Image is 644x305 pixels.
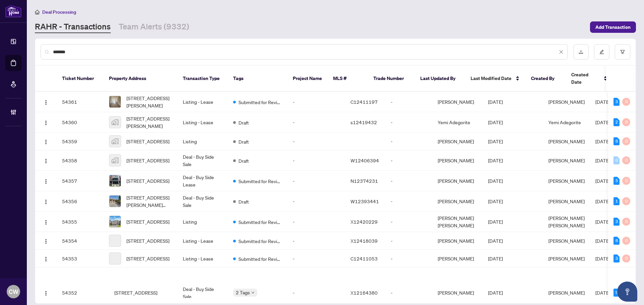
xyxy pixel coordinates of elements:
[351,198,379,204] span: W12393441
[177,92,228,112] td: Listing - Lease
[126,218,169,225] span: [STREET_ADDRESS]
[177,232,228,250] td: Listing - Lease
[43,120,49,126] img: Logo
[351,178,378,184] span: N12374231
[57,133,104,150] td: 54359
[238,218,282,226] span: Submitted for Review
[41,136,51,147] button: Logo
[351,219,378,225] span: X12420229
[126,194,172,209] span: [STREET_ADDRESS][PERSON_NAME][PERSON_NAME]
[41,216,51,227] button: Logo
[57,250,104,268] td: 54353
[238,255,282,262] span: Submitted for Review
[238,119,249,126] span: Draft
[432,250,483,268] td: [PERSON_NAME]
[126,157,169,164] span: [STREET_ADDRESS]
[251,291,255,294] span: down
[385,212,432,232] td: -
[622,197,630,205] div: 0
[238,237,282,245] span: Submitted for Review
[548,238,585,244] span: [PERSON_NAME]
[41,175,51,186] button: Logo
[114,289,157,296] span: [STREET_ADDRESS]
[41,287,51,298] button: Logo
[579,50,583,54] span: download
[287,133,345,150] td: -
[57,191,104,212] td: 54356
[109,117,121,128] img: thumbnail-img
[595,119,610,125] span: [DATE]
[385,133,432,150] td: -
[595,157,610,163] span: [DATE]
[43,291,49,296] img: Logo
[385,171,432,191] td: -
[622,254,630,262] div: 0
[287,191,345,212] td: -
[109,175,121,186] img: thumbnail-img
[599,50,604,54] span: edit
[287,171,345,191] td: -
[471,75,512,82] span: Last Modified Date
[613,177,620,185] div: 5
[432,133,483,150] td: [PERSON_NAME]
[119,21,189,33] a: Team Alerts (9332)
[622,218,630,226] div: 0
[385,232,432,250] td: -
[126,94,172,109] span: [STREET_ADDRESS][PERSON_NAME]
[43,220,49,225] img: Logo
[287,66,328,92] th: Project Name
[385,150,432,171] td: -
[238,98,282,106] span: Submitted for Review
[35,21,111,33] a: RAHR - Transactions
[177,171,228,191] td: Deal - Buy Side Lease
[595,238,610,244] span: [DATE]
[432,150,483,171] td: [PERSON_NAME]
[42,9,76,15] span: Deal Processing
[548,119,581,125] span: Yemi Adegorite
[287,232,345,250] td: -
[613,237,620,245] div: 6
[548,198,585,204] span: [PERSON_NAME]
[613,254,620,262] div: 3
[613,118,620,126] div: 2
[465,66,526,92] th: Last Modified Date
[566,66,613,92] th: Created Date
[43,239,49,244] img: Logo
[526,66,566,92] th: Created By
[177,250,228,268] td: Listing - Lease
[595,198,610,204] span: [DATE]
[41,196,51,207] button: Logo
[177,150,228,171] td: Deal - Buy Side Sale
[35,10,40,14] span: home
[488,178,503,184] span: [DATE]
[287,112,345,133] td: -
[177,133,228,150] td: Listing
[613,137,620,145] div: 6
[548,290,585,296] span: [PERSON_NAME]
[126,138,169,145] span: [STREET_ADDRESS]
[109,155,121,166] img: thumbnail-img
[432,191,483,212] td: [PERSON_NAME]
[43,158,49,164] img: Logo
[43,179,49,184] img: Logo
[57,232,104,250] td: 54354
[573,44,589,60] button: download
[595,219,610,225] span: [DATE]
[488,198,503,204] span: [DATE]
[488,138,503,144] span: [DATE]
[126,115,172,130] span: [STREET_ADDRESS][PERSON_NAME]
[595,22,631,32] span: Add Transaction
[287,250,345,268] td: -
[41,117,51,128] button: Logo
[238,177,282,185] span: Submitted for Review
[548,215,585,228] span: [PERSON_NAME] [PERSON_NAME]
[548,138,585,144] span: [PERSON_NAME]
[548,99,585,105] span: [PERSON_NAME]
[41,253,51,264] button: Logo
[385,92,432,112] td: -
[351,99,378,105] span: C12411197
[613,197,620,205] div: 1
[559,50,563,54] span: close
[351,290,378,296] span: X12164380
[177,66,228,92] th: Transaction Type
